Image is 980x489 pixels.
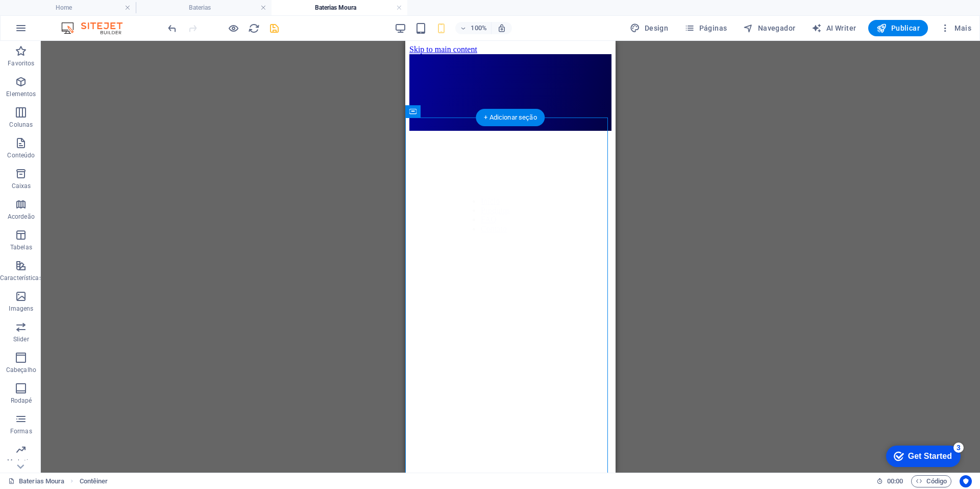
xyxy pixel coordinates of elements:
i: Desfazer: Alterar imagem (Ctrl+Z) [166,22,178,34]
i: Ao redimensionar, ajusta automaticamente o nível de zoom para caber no dispositivo escolhido. [497,24,506,33]
span: Mais [940,23,971,33]
img: Editor Logo [59,22,135,34]
i: Recarregar página [248,22,260,34]
div: Get Started 3 items remaining, 40% complete [6,5,80,27]
span: Navegador [743,23,795,33]
h4: Baterias [136,2,272,13]
span: Código [916,475,947,487]
button: Navegador [739,20,799,36]
button: Usercentrics [960,475,972,487]
div: + Adicionar seção [476,109,545,126]
button: Design [626,20,672,36]
a: Skip to main content [4,4,72,13]
p: Favoritos [8,59,34,67]
div: 3 [73,2,83,12]
nav: breadcrumb [80,475,108,487]
button: Páginas [680,20,731,36]
p: Marketing [7,458,35,466]
div: Get Started [28,11,71,20]
div: Design (Ctrl+Alt+Y) [626,20,672,36]
p: Conteúdo [7,151,35,159]
button: Publicar [868,20,928,36]
h6: 100% [471,22,487,34]
button: Código [911,475,951,487]
p: Slider [13,335,29,343]
p: Colunas [9,121,33,129]
p: Formas [10,427,32,435]
i: Salvar (Ctrl+S) [268,22,280,34]
p: Imagens [9,305,33,313]
span: Publicar [876,23,920,33]
p: Caixas [12,182,31,190]
h6: Tempo de sessão [876,475,903,487]
span: : [894,477,896,485]
p: Rodapé [11,397,32,405]
span: AI Writer [812,23,856,33]
span: 00 00 [887,475,903,487]
p: Cabeçalho [6,366,36,374]
button: reload [248,22,260,34]
h4: Baterias Moura [272,2,407,13]
button: 100% [455,22,492,34]
button: Mais [936,20,975,36]
button: save [268,22,280,34]
button: undo [166,22,178,34]
p: Elementos [6,90,36,98]
span: Clique para selecionar. Clique duas vezes para editar [80,475,108,487]
button: AI Writer [807,20,860,36]
a: Clique para cancelar a seleção. Clique duas vezes para abrir as Páginas [8,475,64,487]
p: Acordeão [8,213,35,221]
p: Tabelas [10,243,32,251]
span: Páginas [684,23,727,33]
span: Design [630,23,668,33]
